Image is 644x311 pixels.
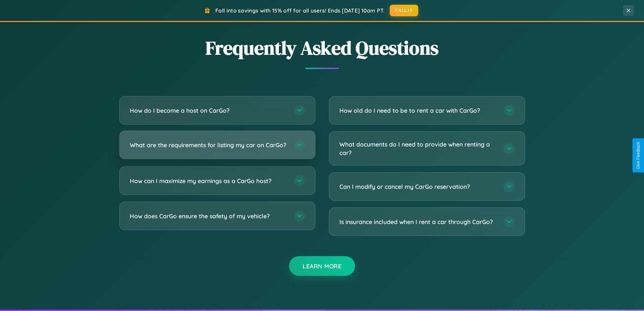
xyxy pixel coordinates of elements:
[289,256,355,276] button: Learn More
[130,177,287,185] h3: How can I maximize my earnings as a CarGo host?
[390,5,418,16] button: FALL15
[130,106,287,115] h3: How do I become a host on CarGo?
[339,106,497,115] h3: How old do I need to be to rent a car with CarGo?
[339,182,497,191] h3: Can I modify or cancel my CarGo reservation?
[130,212,287,220] h3: How does CarGo ensure the safety of my vehicle?
[130,141,287,149] h3: What are the requirements for listing my car on CarGo?
[119,35,525,61] h2: Frequently Asked Questions
[339,218,497,226] h3: Is insurance included when I rent a car through CarGo?
[339,140,497,157] h3: What documents do I need to provide when renting a car?
[215,7,385,14] span: Fall into savings with 15% off for all users! Ends [DATE] 10am PT.
[636,142,641,169] div: Give Feedback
